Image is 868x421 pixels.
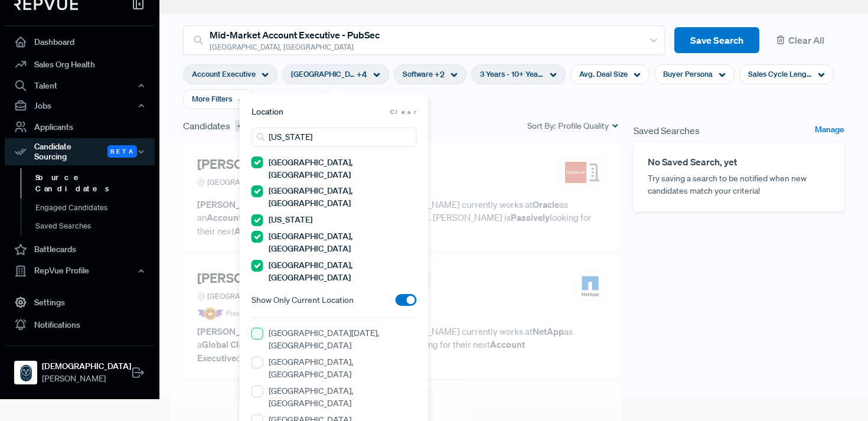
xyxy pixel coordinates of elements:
[663,68,713,80] span: Buyer Persona
[269,259,417,284] label: [GEOGRAPHIC_DATA], [GEOGRAPHIC_DATA]
[527,120,619,132] div: Sort By:
[192,68,256,80] span: Account Executive
[269,356,417,381] label: [GEOGRAPHIC_DATA], [GEOGRAPHIC_DATA]
[815,123,844,138] a: Manage
[269,327,417,352] label: [GEOGRAPHIC_DATA][DATE], [GEOGRAPHIC_DATA]
[5,138,155,165] button: Candidate Sourcing Beta
[357,68,367,81] span: + 4
[269,185,417,210] label: [GEOGRAPHIC_DATA], [GEOGRAPHIC_DATA]
[5,96,155,116] button: Jobs
[5,345,155,390] a: Samsara[DEMOGRAPHIC_DATA][PERSON_NAME]
[42,373,131,385] span: [PERSON_NAME]
[17,363,35,382] img: Samsara
[107,145,137,158] span: Beta
[269,385,417,410] label: [GEOGRAPHIC_DATA], [GEOGRAPHIC_DATA]
[5,239,155,261] a: Battlecards
[21,198,171,217] a: Engaged Candidates
[648,172,830,197] p: Try saving a search to be notified when new candidates match your criteria!
[252,294,354,306] span: Show Only Current Location
[674,27,759,54] button: Save Search
[252,106,283,118] span: Location
[5,116,155,138] a: Applicants
[579,68,628,80] span: Avg. Deal Size
[21,217,171,236] a: Saved Searches
[252,128,417,147] input: Search locations
[435,68,445,81] span: + 2
[634,123,700,138] span: Saved Searches
[5,261,155,281] button: RepVue Profile
[5,53,155,76] a: Sales Org Health
[390,107,417,116] span: Clear
[480,68,544,80] span: 3 Years - 10+ Years
[235,120,252,132] span: 491
[5,76,155,96] button: Talent
[269,156,417,181] label: [GEOGRAPHIC_DATA], [GEOGRAPHIC_DATA]
[5,138,155,165] div: Candidate Sourcing
[183,119,230,133] span: Candidates
[269,214,312,226] label: [US_STATE]
[192,93,232,105] span: More Filters
[5,291,155,314] a: Settings
[291,68,355,80] span: [GEOGRAPHIC_DATA], [GEOGRAPHIC_DATA]
[5,314,155,336] a: Notifications
[748,68,812,80] span: Sales Cycle Length
[403,68,433,80] span: Software
[5,31,155,53] a: Dashboard
[558,120,609,132] span: Profile Quality
[269,230,417,255] label: [GEOGRAPHIC_DATA], [GEOGRAPHIC_DATA]
[210,28,637,42] div: Mid-Market Account Executive - PubSec
[42,360,131,373] strong: [DEMOGRAPHIC_DATA]
[769,27,844,54] button: Clear All
[21,168,171,198] a: Source Candidates
[648,156,830,168] h6: No Saved Search, yet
